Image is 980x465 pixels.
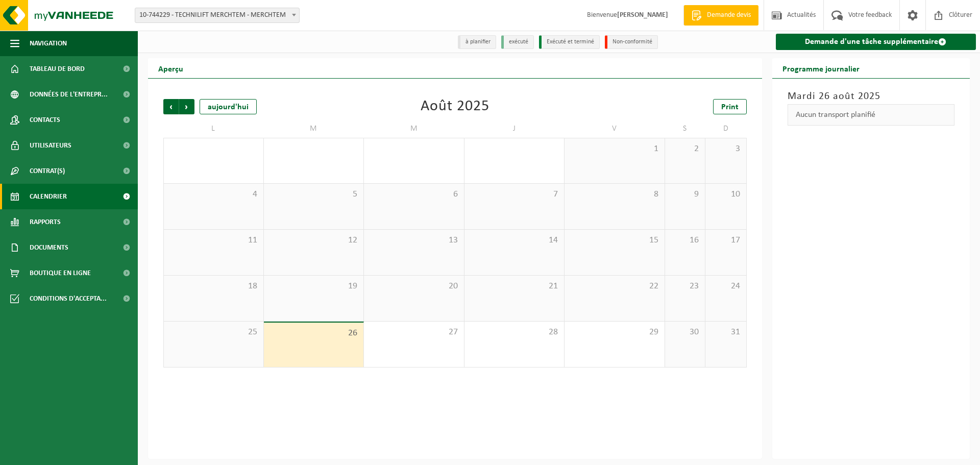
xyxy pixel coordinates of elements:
[570,327,659,338] span: 29
[30,82,108,107] span: Données de l'entrepr...
[269,281,359,292] span: 19
[269,189,359,200] span: 5
[683,5,758,26] a: Demande devis
[670,281,700,292] span: 23
[369,281,459,292] span: 20
[470,327,559,338] span: 28
[30,209,61,235] span: Rapports
[200,99,257,114] div: aujourd'hui
[458,35,496,49] li: à planifier
[369,327,459,338] span: 27
[713,99,747,114] a: Print
[30,158,65,184] span: Contrat(s)
[163,119,264,138] td: L
[788,89,955,104] h3: Mardi 26 août 2025
[710,281,741,292] span: 24
[179,99,194,114] span: Suivant
[501,35,534,49] li: exécuté
[670,189,700,200] span: 9
[30,184,67,209] span: Calendrier
[30,235,68,260] span: Documents
[710,189,741,200] span: 10
[264,119,364,138] td: M
[772,58,870,78] h2: Programme journalier
[30,260,91,286] span: Boutique en ligne
[665,119,706,138] td: S
[30,286,107,311] span: Conditions d'accepta...
[30,56,85,82] span: Tableau de bord
[788,104,955,126] div: Aucun transport planifié
[135,8,299,22] span: 10-744229 - TECHNILIFT MERCHTEM - MERCHTEM
[565,119,665,138] td: V
[464,119,565,138] td: J
[369,189,459,200] span: 6
[670,143,700,155] span: 2
[30,133,71,158] span: Utilisateurs
[169,281,258,292] span: 18
[721,103,739,111] span: Print
[705,119,746,138] td: D
[269,235,359,246] span: 12
[670,327,700,338] span: 30
[135,8,300,23] span: 10-744229 - TECHNILIFT MERCHTEM - MERCHTEM
[570,235,659,246] span: 15
[570,143,659,155] span: 1
[269,328,359,339] span: 26
[570,189,659,200] span: 8
[169,327,258,338] span: 25
[421,99,489,114] div: Août 2025
[617,11,668,19] strong: [PERSON_NAME]
[470,235,559,246] span: 14
[704,10,753,20] span: Demande devis
[470,189,559,200] span: 7
[605,35,658,49] li: Non-conformité
[369,235,459,246] span: 13
[710,327,741,338] span: 31
[470,281,559,292] span: 21
[539,35,600,49] li: Exécuté et terminé
[710,143,741,155] span: 3
[364,119,464,138] td: M
[30,31,67,56] span: Navigation
[163,99,179,114] span: Précédent
[670,235,700,246] span: 16
[148,58,193,78] h2: Aperçu
[776,34,976,50] a: Demande d'une tâche supplémentaire
[30,107,60,133] span: Contacts
[169,189,258,200] span: 4
[570,281,659,292] span: 22
[710,235,741,246] span: 17
[169,235,258,246] span: 11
